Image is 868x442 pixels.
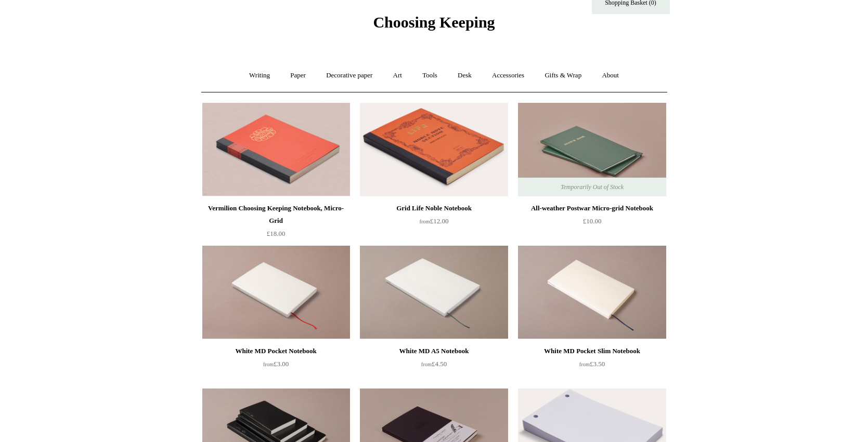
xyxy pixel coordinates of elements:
a: Paper [281,62,315,89]
span: £4.50 [421,360,447,368]
a: All-weather Postwar Micro-grid Notebook £10.00 [518,202,666,245]
a: White MD Pocket Slim Notebook from£3.50 [518,345,666,387]
a: Tools [413,62,447,89]
a: White MD Pocket Slim Notebook White MD Pocket Slim Notebook [518,246,666,339]
div: Grid Life Noble Notebook [362,202,505,215]
img: White MD A5 Notebook [360,246,508,339]
span: £12.00 [420,217,449,225]
img: All-weather Postwar Micro-grid Notebook [518,103,666,196]
span: from [420,219,430,224]
a: Accessories [483,62,534,89]
a: Desk [448,62,481,89]
a: White MD A5 Notebook from£4.50 [360,345,508,387]
a: Grid Life Noble Notebook Grid Life Noble Notebook [360,103,508,196]
div: White MD A5 Notebook [362,345,505,357]
img: Vermilion Choosing Keeping Notebook, Micro-Grid [202,103,350,196]
span: from [263,361,274,367]
a: Gifts & Wrap [535,62,591,89]
img: White MD Pocket Notebook [202,246,350,339]
a: Decorative paper [317,62,382,89]
a: All-weather Postwar Micro-grid Notebook All-weather Postwar Micro-grid Notebook Temporarily Out o... [518,103,666,196]
div: White MD Pocket Notebook [205,345,347,357]
span: £3.50 [579,360,605,368]
div: Vermilion Choosing Keeping Notebook, Micro-Grid [205,202,347,227]
a: Grid Life Noble Notebook from£12.00 [360,202,508,245]
a: Vermilion Choosing Keeping Notebook, Micro-Grid £18.00 [202,202,350,245]
a: Writing [240,62,279,89]
span: Temporarily Out of Stock [550,178,634,196]
span: £10.00 [583,217,602,225]
img: White MD Pocket Slim Notebook [518,246,666,339]
a: White MD A5 Notebook White MD A5 Notebook [360,246,508,339]
a: White MD Pocket Notebook from£3.00 [202,345,350,387]
a: Art [384,62,411,89]
span: Choosing Keeping [373,14,495,31]
a: Choosing Keeping [373,22,495,29]
a: White MD Pocket Notebook White MD Pocket Notebook [202,246,350,339]
span: £3.00 [263,360,289,368]
span: £18.00 [267,230,286,237]
span: from [579,361,590,367]
div: All-weather Postwar Micro-grid Notebook [521,202,663,215]
img: Grid Life Noble Notebook [360,103,508,196]
span: from [421,361,432,367]
div: White MD Pocket Slim Notebook [521,345,663,357]
a: About [592,62,628,89]
a: Vermilion Choosing Keeping Notebook, Micro-Grid Vermilion Choosing Keeping Notebook, Micro-Grid [202,103,350,196]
